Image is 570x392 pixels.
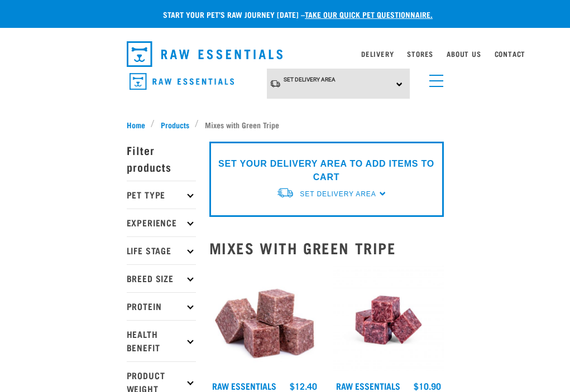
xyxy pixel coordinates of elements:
p: Life Stage [127,236,196,264]
nav: dropdown navigation [118,37,453,71]
nav: breadcrumbs [127,119,444,130]
p: Breed Size [127,264,196,292]
img: Raw Essentials Logo [130,73,234,90]
img: Raw Essentials Logo [127,41,283,67]
p: Protein [127,292,196,320]
div: $12.40 [290,381,317,391]
p: SET YOUR DELIVERY AREA TO ADD ITEMS TO CART [218,157,435,184]
img: van-moving.png [276,187,294,199]
p: Filter products [127,136,196,181]
div: $10.90 [414,381,441,391]
a: Delivery [361,52,394,56]
a: About Us [447,52,481,56]
a: take our quick pet questionnaire. [305,12,433,16]
p: Health Benefit [127,320,196,361]
span: Set Delivery Area [284,76,336,83]
img: Chicken Venison mix 1655 [333,265,444,375]
p: Pet Type [127,181,196,209]
p: Experience [127,209,196,236]
a: menu [424,68,444,88]
a: Products [155,119,195,130]
a: Stores [407,52,433,56]
span: Home [127,119,145,130]
a: Home [127,119,151,130]
a: Contact [495,52,526,56]
span: Products [161,119,189,130]
img: van-moving.png [270,79,281,88]
img: Pile Of Cubed Chicken Wild Meat Mix [209,265,320,375]
span: Set Delivery Area [300,190,376,198]
h2: Mixes with Green Tripe [209,239,444,257]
